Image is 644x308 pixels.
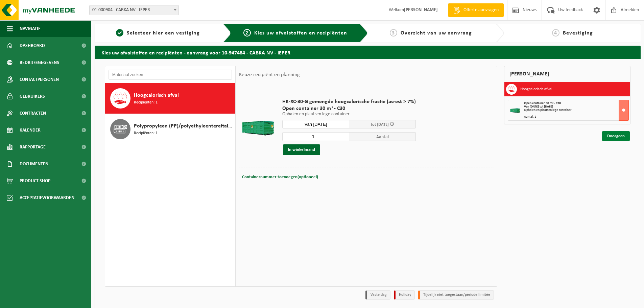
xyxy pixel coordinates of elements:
span: 01-000904 - CABKA NV - IEPER [90,5,178,15]
span: 01-000904 - CABKA NV - IEPER [89,5,179,15]
span: Acceptatievoorwaarden [20,189,74,206]
span: 2 [243,29,251,37]
span: Product Shop [20,172,50,189]
p: Ophalen en plaatsen lege container [282,112,416,117]
span: Kies uw afvalstoffen en recipiënten [254,30,347,36]
input: Selecteer datum [282,120,349,128]
span: Recipiënten: 1 [134,99,158,106]
span: Bevestiging [563,30,593,36]
span: Kalender [20,122,41,139]
span: tot [DATE] [371,122,389,127]
span: Gebruikers [20,88,45,105]
span: HK-XC-30-G gemengde hoogcalorische fractie (asrest > 7%) [282,98,416,105]
span: Documenten [20,156,48,172]
strong: [PERSON_NAME] [404,7,438,13]
li: Vaste dag [365,290,390,300]
li: Tijdelijk niet toegestaan/période limitée [418,290,494,300]
span: Offerte aanvragen [462,7,500,14]
span: Containernummer toevoegen(optioneel) [242,175,318,179]
div: Aantal: 1 [524,115,628,119]
span: Bedrijfsgegevens [20,54,59,71]
span: Recipiënten: 1 [134,130,158,137]
span: Overzicht van uw aanvraag [401,30,472,36]
button: Hoogcalorisch afval Recipiënten: 1 [105,83,235,114]
span: Aantal [349,132,416,141]
span: Hoogcalorisch afval [134,91,179,99]
strong: Van [DATE] tot [DATE] [524,105,553,109]
span: Selecteer hier een vestiging [127,30,200,36]
a: Offerte aanvragen [448,3,504,17]
span: 1 [116,29,123,37]
a: 1Selecteer hier een vestiging [98,29,218,37]
span: 3 [390,29,397,37]
span: Contracten [20,105,46,122]
button: In winkelmand [283,144,320,155]
span: Navigatie [20,20,41,37]
span: Open container 30 m³ - C30 [282,105,416,112]
div: Ophalen en plaatsen lege container [524,109,628,112]
h3: Hoogcalorisch afval [520,84,552,95]
a: Doorgaan [602,131,630,141]
span: Dashboard [20,37,45,54]
input: Materiaal zoeken [109,70,232,80]
li: Holiday [394,290,415,300]
span: Contactpersonen [20,71,59,88]
div: Keuze recipiënt en planning [236,66,303,83]
div: [PERSON_NAME] [504,66,630,82]
span: Open container 30 m³ - C30 [524,101,561,105]
span: 4 [552,29,559,37]
button: Polypropyleen (PP)/polyethyleentereftalaat (PET) spanbanden Recipiënten: 1 [105,114,235,144]
button: Containernummer toevoegen(optioneel) [241,172,319,182]
span: Rapportage [20,139,46,156]
span: Polypropyleen (PP)/polyethyleentereftalaat (PET) spanbanden [134,122,233,130]
h2: Kies uw afvalstoffen en recipiënten - aanvraag voor 10-947484 - CABKA NV - IEPER [95,46,641,59]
